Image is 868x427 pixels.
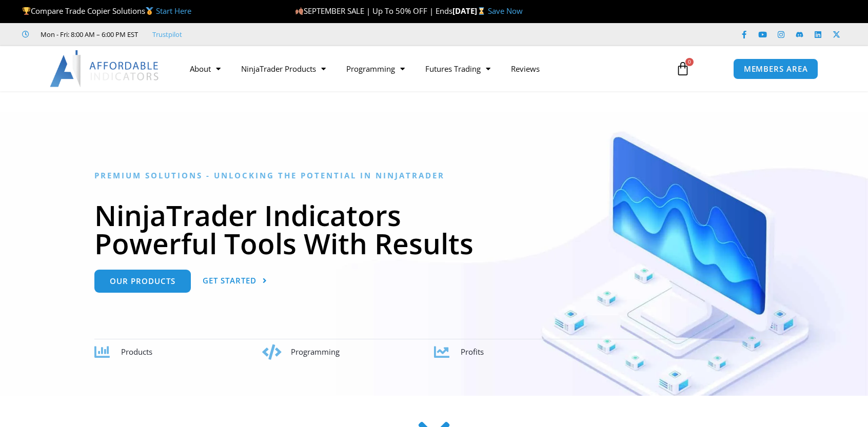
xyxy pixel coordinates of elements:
nav: Menu [180,57,664,80]
img: ⌛ [478,7,485,15]
a: Reviews [501,57,550,80]
a: Programming [336,57,415,80]
img: 🥇 [146,7,153,15]
span: Programming [291,347,340,357]
span: 0 [685,58,694,66]
strong: [DATE] [452,6,488,16]
a: Save Now [488,6,523,16]
a: MEMBERS AREA [733,58,819,79]
span: Profits [461,347,484,357]
span: Products [121,347,152,357]
img: 🏆 [23,7,30,15]
a: Our Products [94,270,191,293]
img: LogoAI | Affordable Indicators – NinjaTrader [50,50,160,87]
span: Our Products [110,277,175,285]
span: Mon - Fri: 8:00 AM – 6:00 PM EST [38,28,138,40]
a: Get Started [203,270,267,293]
img: 🍂 [295,7,303,15]
span: MEMBERS AREA [744,65,808,73]
a: Start Here [156,6,191,16]
h1: NinjaTrader Indicators Powerful Tools With Results [94,201,774,257]
a: 0 [660,54,705,84]
h6: Premium Solutions - Unlocking the Potential in NinjaTrader [94,171,774,180]
span: SEPTEMBER SALE | Up To 50% OFF | Ends [295,6,452,16]
span: Get Started [203,277,257,284]
a: Futures Trading [415,57,501,80]
a: About [180,57,231,80]
a: NinjaTrader Products [231,57,336,80]
span: Compare Trade Copier Solutions [22,6,191,16]
a: Trustpilot [152,28,182,40]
